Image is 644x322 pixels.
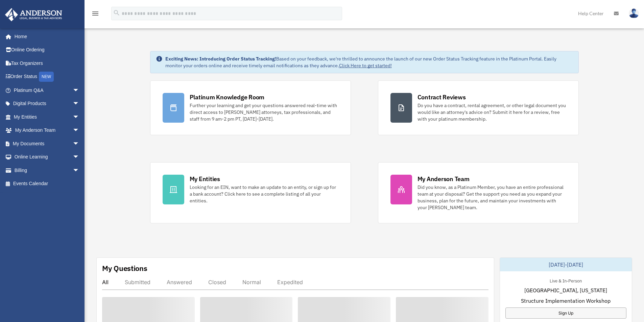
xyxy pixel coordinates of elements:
[5,30,86,43] a: Home
[190,93,265,101] div: Platinum Knowledge Room
[524,286,607,294] span: [GEOGRAPHIC_DATA], [US_STATE]
[73,150,86,164] span: arrow_drop_down
[3,8,64,21] img: Anderson Advisors Platinum Portal
[102,263,147,273] div: My Questions
[5,110,90,124] a: My Entitiesarrow_drop_down
[150,162,351,223] a: My Entities Looking for an EIN, want to make an update to an entity, or sign up for a bank accoun...
[39,72,54,82] div: NEW
[629,8,639,18] img: User Pic
[5,56,90,70] a: Tax Organizers
[378,80,579,135] a: Contract Reviews Do you have a contract, rental agreement, or other legal document you would like...
[73,124,86,138] span: arrow_drop_down
[102,279,109,286] div: All
[150,80,351,135] a: Platinum Knowledge Room Further your learning and get your questions answered real-time with dire...
[500,258,632,271] div: [DATE]-[DATE]
[5,177,90,191] a: Events Calendar
[5,137,90,150] a: My Documentsarrow_drop_down
[190,102,338,122] div: Further your learning and get your questions answered real-time with direct access to [PERSON_NAM...
[418,175,470,183] div: My Anderson Team
[190,175,220,183] div: My Entities
[5,97,90,110] a: Digital Productsarrow_drop_down
[505,307,626,319] a: Sign Up
[5,164,90,177] a: Billingarrow_drop_down
[418,184,566,211] div: Did you know, as a Platinum Member, you have an entire professional team at your disposal? Get th...
[242,279,261,286] div: Normal
[165,55,573,69] div: Based on your feedback, we're thrilled to announce the launch of our new Order Status Tracking fe...
[165,56,276,62] strong: Exciting News: Introducing Order Status Tracking!
[73,97,86,111] span: arrow_drop_down
[378,162,579,223] a: My Anderson Team Did you know, as a Platinum Member, you have an entire professional team at your...
[91,12,99,18] a: menu
[418,93,466,101] div: Contract Reviews
[5,124,90,137] a: My Anderson Teamarrow_drop_down
[521,297,611,305] span: Structure Implementation Workshop
[208,279,226,286] div: Closed
[277,279,303,286] div: Expedited
[5,150,90,164] a: Online Learningarrow_drop_down
[190,184,338,204] div: Looking for an EIN, want to make an update to an entity, or sign up for a bank account? Click her...
[544,277,587,284] div: Live & In-Person
[418,102,566,122] div: Do you have a contract, rental agreement, or other legal document you would like an attorney's ad...
[5,43,90,57] a: Online Ordering
[125,279,150,286] div: Submitted
[73,137,86,151] span: arrow_drop_down
[113,9,120,17] i: search
[73,164,86,177] span: arrow_drop_down
[5,70,90,84] a: Order StatusNEW
[5,83,90,97] a: Platinum Q&Aarrow_drop_down
[339,63,392,69] a: Click Here to get started!
[167,279,192,286] div: Answered
[73,83,86,97] span: arrow_drop_down
[91,9,99,18] i: menu
[73,110,86,124] span: arrow_drop_down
